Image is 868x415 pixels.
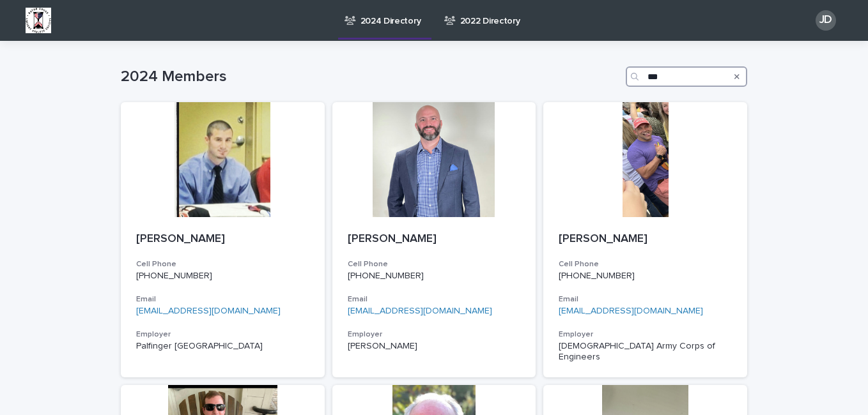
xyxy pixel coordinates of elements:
[626,66,747,87] input: Search
[559,232,732,246] p: [PERSON_NAME]
[348,232,521,246] p: [PERSON_NAME]
[26,8,51,33] img: BsxibNoaTPe9uU9VL587
[121,102,325,377] a: [PERSON_NAME]Cell Phone[PHONE_NUMBER]Email[EMAIL_ADDRESS][DOMAIN_NAME]EmployerPalfinger [GEOGRAPH...
[348,341,521,352] p: [PERSON_NAME]
[136,294,309,305] h3: Email
[332,102,536,377] a: [PERSON_NAME]Cell Phone[PHONE_NUMBER]Email[EMAIL_ADDRESS][DOMAIN_NAME]Employer[PERSON_NAME]
[348,306,492,315] a: [EMAIL_ADDRESS][DOMAIN_NAME]
[816,10,836,31] div: JD
[121,68,621,86] h1: 2024 Members
[559,294,732,305] h3: Email
[136,329,309,340] h3: Employer
[559,271,635,280] a: [PHONE_NUMBER]
[136,306,281,315] a: [EMAIL_ADDRESS][DOMAIN_NAME]
[348,329,521,340] h3: Employer
[136,341,309,352] p: Palfinger [GEOGRAPHIC_DATA]
[136,259,309,269] h3: Cell Phone
[136,271,212,280] a: [PHONE_NUMBER]
[559,329,732,340] h3: Employer
[559,306,703,315] a: [EMAIL_ADDRESS][DOMAIN_NAME]
[348,271,424,280] a: [PHONE_NUMBER]
[348,294,521,305] h3: Email
[559,259,732,269] h3: Cell Phone
[136,232,309,246] p: [PERSON_NAME]
[543,102,747,377] a: [PERSON_NAME]Cell Phone[PHONE_NUMBER]Email[EMAIL_ADDRESS][DOMAIN_NAME]Employer[DEMOGRAPHIC_DATA] ...
[559,341,732,363] p: [DEMOGRAPHIC_DATA] Army Corps of Engineers
[348,259,521,269] h3: Cell Phone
